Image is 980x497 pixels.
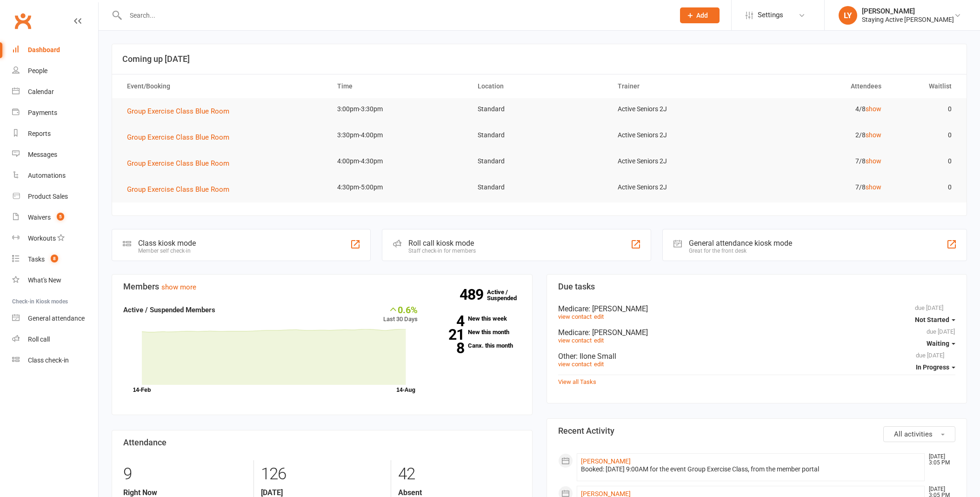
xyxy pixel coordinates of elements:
[12,228,98,249] a: Workouts
[609,98,749,120] td: Active Seniors 2J
[383,304,418,324] div: Last 30 Days
[123,438,521,447] h3: Attendance
[127,158,236,169] button: Group Exercise Class Blue Room
[119,74,329,98] th: Event/Booking
[127,106,236,117] button: Group Exercise Class Blue Room
[469,98,609,120] td: Standard
[127,159,229,168] span: Group Exercise Class Blue Room
[558,352,956,361] div: Other
[28,193,68,200] div: Product Sales
[927,335,955,352] button: Waiting
[927,340,949,347] span: Waiting
[127,185,229,194] span: Group Exercise Class Blue Room
[127,107,229,115] span: Group Exercise Class Blue Room
[28,46,60,54] div: Dashboard
[469,124,609,146] td: Standard
[28,67,47,74] div: People
[839,6,857,25] div: LY
[469,74,609,98] th: Location
[432,316,520,322] a: 4New this week
[398,460,521,488] div: 42
[894,430,933,438] span: All activities
[594,337,604,344] a: edit
[883,426,955,442] button: All activities
[123,460,247,488] div: 9
[432,328,464,342] strong: 21
[28,356,69,364] div: Class check-in
[750,150,890,172] td: 7/8
[123,9,668,22] input: Search...
[558,328,956,337] div: Medicare
[12,165,98,186] a: Automations
[261,488,384,497] strong: [DATE]
[329,98,469,120] td: 3:00pm-3:30pm
[161,283,196,291] a: show more
[127,184,236,195] button: Group Exercise Class Blue Room
[689,239,792,248] div: General attendance kiosk mode
[12,329,98,350] a: Roll call
[28,315,85,322] div: General attendance
[123,488,247,497] strong: Right Now
[594,313,604,320] a: edit
[11,9,34,33] a: Clubworx
[12,186,98,207] a: Product Sales
[866,131,881,139] a: show
[558,361,592,368] a: view contact
[750,176,890,198] td: 7/8
[261,460,384,488] div: 126
[924,454,955,466] time: [DATE] 3:05 PM
[469,150,609,172] td: Standard
[28,214,51,221] div: Waivers
[12,308,98,329] a: General attendance kiosk mode
[576,352,616,361] span: : Ilone Small
[432,329,520,335] a: 21New this month
[432,314,464,328] strong: 4
[12,81,98,102] a: Calendar
[866,183,881,191] a: show
[558,426,956,436] h3: Recent Activity
[329,124,469,146] td: 3:30pm-4:00pm
[12,144,98,165] a: Messages
[862,7,954,15] div: [PERSON_NAME]
[588,304,648,313] span: : [PERSON_NAME]
[609,150,749,172] td: Active Seniors 2J
[750,98,890,120] td: 4/8
[127,133,229,141] span: Group Exercise Class Blue Room
[890,124,960,146] td: 0
[28,276,61,284] div: What's New
[12,102,98,123] a: Payments
[915,316,949,323] span: Not Started
[890,150,960,172] td: 0
[432,341,464,355] strong: 8
[689,248,792,254] div: Great for the front desk
[609,124,749,146] td: Active Seniors 2J
[57,213,64,221] span: 5
[581,457,631,465] a: [PERSON_NAME]
[28,88,54,95] div: Calendar
[12,60,98,81] a: People
[28,172,66,179] div: Automations
[890,74,960,98] th: Waitlist
[558,378,596,385] a: View all Tasks
[51,255,58,262] span: 8
[12,40,98,60] a: Dashboard
[28,151,57,158] div: Messages
[398,488,521,497] strong: Absent
[460,288,487,302] strong: 489
[696,12,708,19] span: Add
[916,363,949,371] span: In Progress
[915,311,955,328] button: Not Started
[469,176,609,198] td: Standard
[680,7,720,23] button: Add
[122,54,956,64] h3: Coming up [DATE]
[408,239,476,248] div: Roll call kiosk mode
[408,248,476,254] div: Staff check-in for members
[581,465,921,473] div: Booked: [DATE] 9:00AM for the event Group Exercise Class, from the member portal
[558,282,956,291] h3: Due tasks
[127,132,236,143] button: Group Exercise Class Blue Room
[28,255,45,263] div: Tasks
[862,15,954,24] div: Staying Active [PERSON_NAME]
[750,74,890,98] th: Attendees
[329,74,469,98] th: Time
[558,313,592,320] a: view contact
